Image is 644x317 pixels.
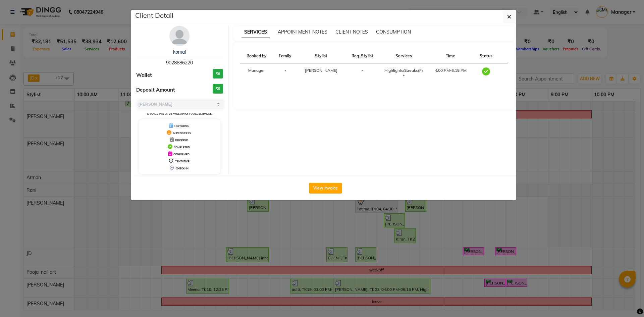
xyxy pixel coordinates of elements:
small: Change in status will apply to all services. [147,112,212,115]
img: avatar [169,26,190,46]
th: Req. Stylist [345,49,380,63]
th: Stylist [298,49,345,63]
span: DROPPED [175,139,188,142]
a: komal [173,49,186,55]
h3: ₹0 [213,69,223,79]
th: Booked by [240,49,273,63]
span: CLIENT NOTES [335,29,368,35]
td: - [273,63,298,84]
span: CONFIRMED [173,153,190,156]
span: IN PROGRESS [173,131,191,135]
span: Deposit Amount [136,86,175,94]
th: Family [273,49,298,63]
div: Highlights/Streaks(F)* [384,67,423,80]
span: TENTATIVE [175,160,190,163]
button: View Invoice [309,183,342,194]
span: Wallet [136,71,152,79]
th: Services [380,49,427,63]
th: Time [427,49,474,63]
h5: Client Detail [135,10,173,20]
span: 9028886220 [166,60,193,66]
td: Manager [240,63,273,84]
h3: ₹0 [213,84,223,94]
td: - [345,63,380,84]
span: [PERSON_NAME] [305,68,337,73]
td: 4:00 PM-6:15 PM [427,63,474,84]
span: CHECK-IN [176,167,189,170]
span: SERVICES [241,26,270,38]
span: APPOINTMENT NOTES [278,29,327,35]
span: UPCOMING [174,124,189,128]
th: Status [474,49,498,63]
span: COMPLETED [174,146,190,149]
span: CONSUMPTION [376,29,411,35]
